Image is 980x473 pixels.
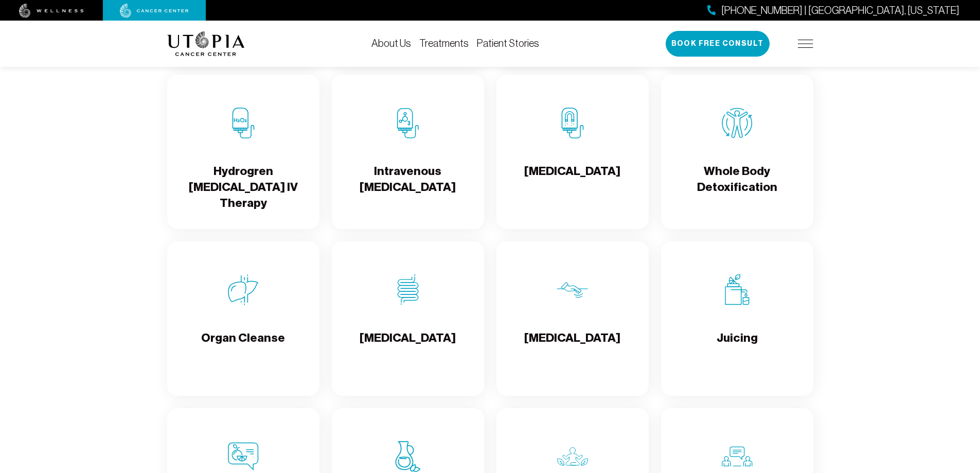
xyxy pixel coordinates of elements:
[496,241,649,396] a: Lymphatic Massage[MEDICAL_DATA]
[167,75,319,229] a: Hydrogren Peroxide IV TherapyHydrogren [MEDICAL_DATA] IV Therapy
[228,441,259,472] img: Nutritional Counseling
[228,274,259,305] img: Organ Cleanse
[524,330,620,363] h4: [MEDICAL_DATA]
[228,108,259,138] img: Hydrogren Peroxide IV Therapy
[201,330,285,363] h4: Organ Cleanse
[798,40,813,48] img: icon-hamburger
[496,75,649,229] a: Chelation Therapy[MEDICAL_DATA]
[393,441,423,472] img: Budwig Protocol
[666,31,770,57] button: Book Free Consult
[332,241,484,396] a: Colon Therapy[MEDICAL_DATA]
[393,108,423,138] img: Intravenous Ozone Therapy
[332,75,484,229] a: Intravenous Ozone TherapyIntravenous [MEDICAL_DATA]
[661,241,813,396] a: JuicingJuicing
[393,274,423,305] img: Colon Therapy
[669,163,805,197] h4: Whole Body Detoxification
[557,108,588,138] img: Chelation Therapy
[19,4,84,18] img: wellness
[661,75,813,229] a: Whole Body DetoxificationWhole Body Detoxification
[722,441,753,472] img: Individual Counseling
[717,330,758,363] h4: Juicing
[167,31,245,56] img: logo
[360,330,456,363] h4: [MEDICAL_DATA]
[707,3,959,18] a: [PHONE_NUMBER] | [GEOGRAPHIC_DATA], [US_STATE]
[167,241,319,396] a: Organ CleanseOrgan Cleanse
[419,38,469,49] a: Treatments
[371,38,411,49] a: About Us
[722,108,753,138] img: Whole Body Detoxification
[557,274,588,305] img: Lymphatic Massage
[557,441,588,472] img: Mind Body Medicine
[120,4,189,18] img: cancer center
[175,163,311,212] h4: Hydrogren [MEDICAL_DATA] IV Therapy
[721,3,959,18] span: [PHONE_NUMBER] | [GEOGRAPHIC_DATA], [US_STATE]
[524,163,620,197] h4: [MEDICAL_DATA]
[722,274,753,305] img: Juicing
[340,163,476,197] h4: Intravenous [MEDICAL_DATA]
[477,38,539,49] a: Patient Stories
